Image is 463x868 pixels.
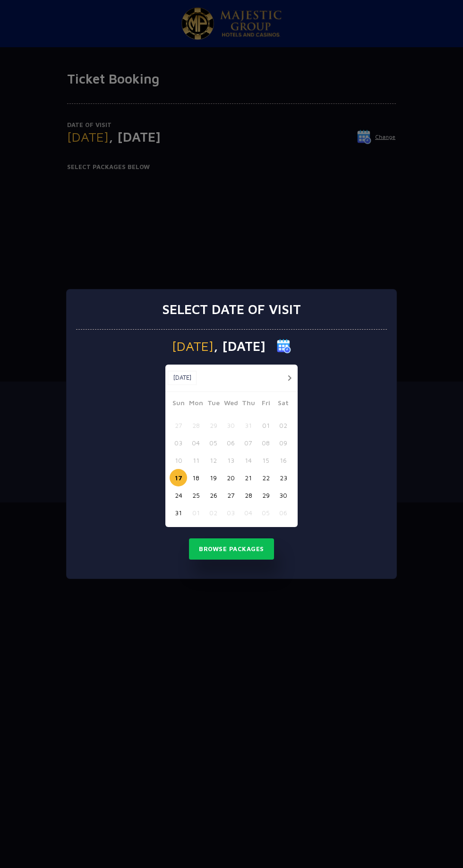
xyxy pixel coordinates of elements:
[240,417,257,434] button: 31
[187,417,205,434] button: 28
[222,398,240,411] span: Wed
[274,451,292,469] button: 16
[187,398,205,411] span: Mon
[205,398,222,411] span: Tue
[168,371,197,385] button: [DATE]
[205,504,222,521] button: 02
[187,469,205,486] button: 18
[257,417,274,434] button: 01
[240,434,257,451] button: 07
[257,434,274,451] button: 08
[274,504,292,521] button: 06
[187,504,205,521] button: 01
[189,538,274,560] button: Browse Packages
[172,340,214,353] span: [DATE]
[187,451,205,469] button: 11
[257,398,274,411] span: Fri
[240,451,257,469] button: 14
[274,417,292,434] button: 02
[222,486,240,504] button: 27
[240,486,257,504] button: 28
[162,301,301,317] h3: Select date of visit
[222,469,240,486] button: 20
[222,504,240,521] button: 03
[240,469,257,486] button: 21
[274,486,292,504] button: 30
[240,398,257,411] span: Thu
[170,504,187,521] button: 31
[274,469,292,486] button: 23
[205,469,222,486] button: 19
[170,451,187,469] button: 10
[257,486,274,504] button: 29
[170,486,187,504] button: 24
[187,434,205,451] button: 04
[257,469,274,486] button: 22
[274,434,292,451] button: 09
[222,417,240,434] button: 30
[222,434,240,451] button: 06
[257,504,274,521] button: 05
[205,417,222,434] button: 29
[187,486,205,504] button: 25
[205,486,222,504] button: 26
[274,398,292,411] span: Sat
[277,339,291,353] img: calender icon
[240,504,257,521] button: 04
[222,451,240,469] button: 13
[205,434,222,451] button: 05
[170,417,187,434] button: 27
[170,398,187,411] span: Sun
[170,469,187,486] button: 17
[257,451,274,469] button: 15
[214,340,266,353] span: , [DATE]
[205,451,222,469] button: 12
[170,434,187,451] button: 03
